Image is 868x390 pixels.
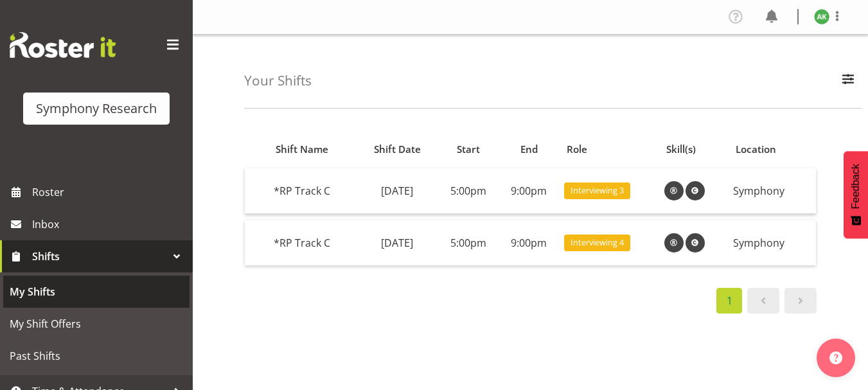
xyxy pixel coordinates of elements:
[438,220,499,265] td: 5:00pm
[499,220,560,265] td: 9:00pm
[32,182,186,202] span: Roster
[728,168,816,214] td: Symphony
[357,168,438,214] td: [DATE]
[36,99,157,118] div: Symphony Research
[520,142,538,157] span: End
[457,142,480,157] span: Start
[269,168,357,214] td: *RP Track C
[276,142,328,157] span: Shift Name
[850,164,862,209] span: Feedback
[10,282,183,301] span: My Shifts
[438,168,499,214] td: 5:00pm
[571,184,624,197] span: Interviewing 3
[835,67,862,95] button: Filter Employees
[499,168,560,214] td: 9:00pm
[567,142,587,157] span: Role
[32,215,186,234] span: Inbox
[374,142,421,157] span: Shift Date
[357,220,438,265] td: [DATE]
[829,351,842,364] img: help-xxl-2.png
[10,314,183,333] span: My Shift Offers
[10,32,116,58] img: Rosterit website logo
[844,151,868,238] button: Feedback - Show survey
[3,276,190,308] a: My Shifts
[3,340,190,372] a: Past Shifts
[244,73,312,88] h4: Your Shifts
[10,346,183,366] span: Past Shifts
[571,236,624,249] span: Interviewing 4
[666,142,696,157] span: Skill(s)
[728,220,816,265] td: Symphony
[814,9,829,24] img: amit-kumar11606.jpg
[269,220,357,265] td: *RP Track C
[3,308,190,340] a: My Shift Offers
[736,142,776,157] span: Location
[32,247,167,266] span: Shifts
